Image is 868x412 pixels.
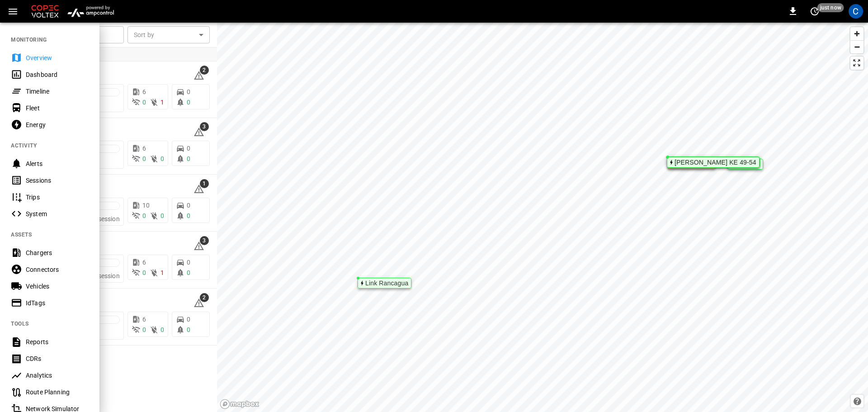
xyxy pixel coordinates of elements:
[26,354,89,363] div: CDRs
[26,87,89,96] div: Timeline
[26,53,89,62] div: Overview
[849,4,863,19] div: profile-icon
[26,209,89,218] div: System
[26,298,89,308] div: IdTags
[807,4,822,19] button: set refresh interval
[26,265,89,274] div: Connectors
[26,176,89,185] div: Sessions
[29,3,61,20] img: Customer Logo
[817,3,844,12] span: just now
[26,104,89,113] div: Fleet
[26,193,89,202] div: Trips
[26,337,89,346] div: Reports
[26,371,89,380] div: Analytics
[26,282,89,291] div: Vehicles
[26,120,89,129] div: Energy
[26,388,89,397] div: Route Planning
[26,70,89,79] div: Dashboard
[64,3,117,20] img: ampcontrol.io logo
[26,248,89,257] div: Chargers
[26,159,89,168] div: Alerts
